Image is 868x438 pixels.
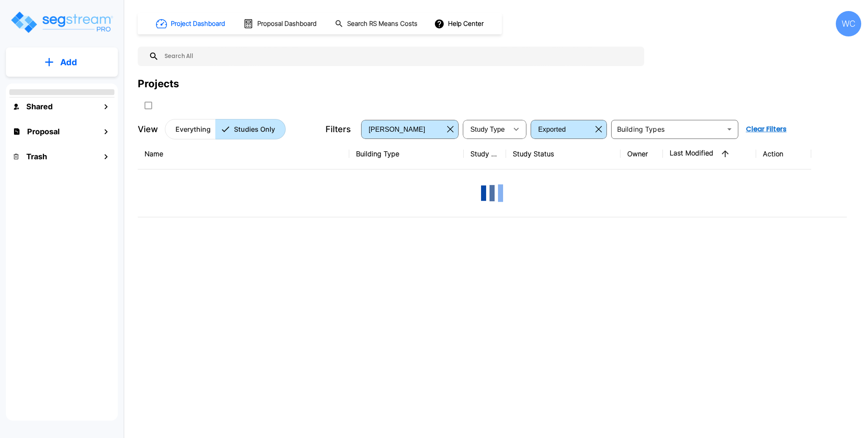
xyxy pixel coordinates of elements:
[240,15,321,33] button: Proposal Dashboard
[620,139,663,169] th: Owner
[349,139,464,169] th: Building Type
[234,124,275,134] p: Studies Only
[138,123,158,136] p: View
[215,119,286,139] button: Studies Only
[836,11,861,36] div: WC
[26,151,47,162] h1: Trash
[743,121,790,138] button: Clear Filters
[464,139,506,169] th: Study Type
[432,16,487,32] button: Help Center
[470,126,505,133] span: Study Type
[165,119,286,139] div: Platform
[175,124,211,134] p: Everything
[532,117,592,141] div: Select
[347,19,417,29] h1: Search RS Means Costs
[331,16,422,32] button: Search RS Means Costs
[257,19,317,29] h1: Proposal Dashboard
[140,97,157,114] button: SelectAll
[723,123,735,135] button: Open
[26,101,53,112] h1: Shared
[159,47,640,66] input: Search All
[165,119,216,139] button: Everything
[27,126,60,137] h1: Proposal
[60,56,77,69] p: Add
[138,76,179,91] div: Projects
[325,123,351,136] p: Filters
[153,14,230,33] button: Project Dashboard
[475,176,509,210] img: Loading
[663,139,756,169] th: Last Modified
[756,139,811,169] th: Action
[138,139,349,169] th: Name
[6,50,118,75] button: Add
[614,123,722,135] input: Building Types
[171,19,225,29] h1: Project Dashboard
[363,117,444,141] div: Select
[465,117,508,141] div: Select
[10,10,114,34] img: Logo
[506,139,620,169] th: Study Status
